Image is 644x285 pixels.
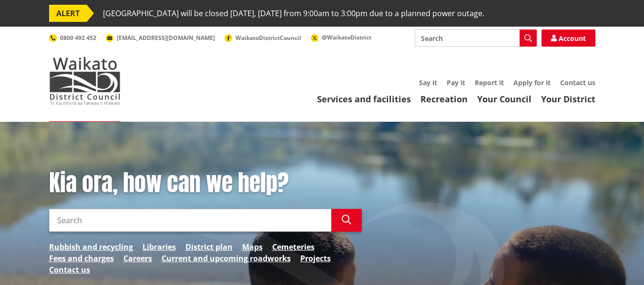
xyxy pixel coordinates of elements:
[185,241,233,253] a: District plan
[225,34,301,42] a: WaikatoDistrictCouncil
[475,78,504,87] a: Report it
[300,253,331,264] a: Projects
[560,78,595,87] a: Contact us
[106,34,215,42] a: [EMAIL_ADDRESS][DOMAIN_NAME]
[49,169,362,197] h1: Kia ora, how can we help?
[143,241,176,253] a: Libraries
[419,78,437,87] a: Say it
[311,33,371,41] a: @WaikatoDistrict
[415,29,537,47] input: Search input
[242,241,263,253] a: Maps
[49,5,87,22] span: ALERT
[49,241,133,253] a: Rubbish and recycling
[272,241,315,253] a: Cemeteries
[420,93,468,105] a: Recreation
[49,264,90,275] a: Contact us
[49,57,121,105] img: Waikato District Council - Te Kaunihera aa Takiwaa o Waikato
[513,78,551,87] a: Apply for it
[235,34,301,42] span: WaikatoDistrictCouncil
[117,34,215,42] span: [EMAIL_ADDRESS][DOMAIN_NAME]
[541,93,595,105] a: Your District
[49,34,96,42] a: 0800 492 452
[477,93,532,105] a: Your Council
[123,253,152,264] a: Careers
[542,29,595,47] a: Account
[447,78,465,87] a: Pay it
[162,253,291,264] a: Current and upcoming roadworks
[317,93,411,105] a: Services and facilities
[60,34,96,42] span: 0800 492 452
[49,209,331,232] input: Search input
[49,253,114,264] a: Fees and charges
[103,5,484,22] span: [GEOGRAPHIC_DATA] will be closed [DATE], [DATE] from 9:00am to 3:00pm due to a planned power outage.
[322,33,371,41] span: @WaikatoDistrict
